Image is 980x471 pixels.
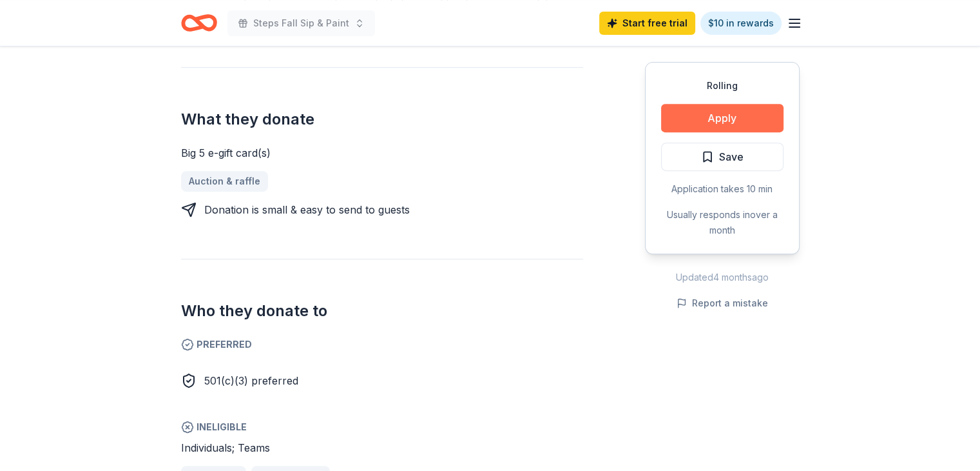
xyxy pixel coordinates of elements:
[181,145,583,161] div: Big 5 e-gift card(s)
[181,301,583,321] h2: Who they donate to
[204,202,410,217] div: Donation is small & easy to send to guests
[719,148,744,165] span: Save
[181,419,583,435] span: Ineligible
[661,78,783,94] div: Rolling
[227,10,375,36] button: Steps Fall Sip & Paint
[677,296,768,311] button: Report a mistake
[181,8,217,38] a: Home
[204,374,298,387] span: 501(c)(3) preferred
[181,337,583,352] span: Preferred
[661,207,783,238] div: Usually responds in over a month
[661,181,783,197] div: Application takes 10 min
[661,143,783,171] button: Save
[181,109,583,130] h2: What they donate
[700,12,782,35] a: $10 in rewards
[599,12,695,35] a: Start free trial
[253,15,349,31] span: Steps Fall Sip & Paint
[661,104,783,132] button: Apply
[645,270,800,285] div: Updated 4 months ago
[181,441,270,454] span: Individuals; Teams
[181,171,268,192] a: Auction & raffle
